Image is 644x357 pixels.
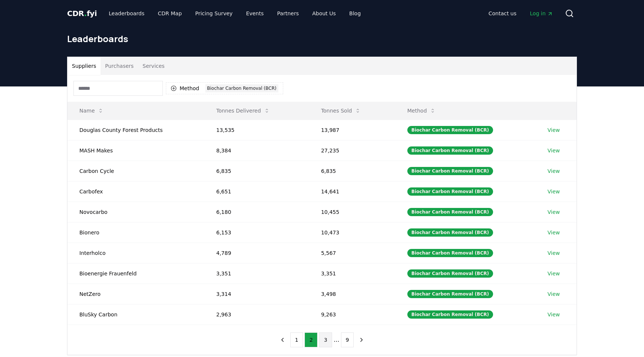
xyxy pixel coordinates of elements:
a: Log in [524,7,559,20]
span: Log in [530,10,553,17]
td: 27,235 [309,140,395,161]
nav: Main [103,7,367,20]
td: 13,987 [309,120,395,140]
div: Biochar Carbon Removal (BCR) [205,84,278,92]
td: 4,789 [204,243,309,263]
div: Biochar Carbon Removal (BCR) [407,228,493,237]
td: 5,567 [309,243,395,263]
td: 9,263 [309,304,395,325]
td: 6,153 [204,222,309,243]
td: Douglas County Forest Products [67,120,204,140]
td: 6,651 [204,181,309,202]
td: Interholco [67,243,204,263]
td: Novocarbo [67,202,204,222]
a: View [547,167,560,175]
a: View [547,270,560,277]
td: 10,455 [309,202,395,222]
button: Purchasers [101,57,138,75]
a: View [547,311,560,318]
a: CDR.fyi [67,8,97,19]
button: Method [401,103,442,118]
a: Leaderboards [103,7,151,20]
a: View [547,249,560,257]
button: Tonnes Sold [315,103,367,118]
div: Biochar Carbon Removal (BCR) [407,290,493,298]
td: Carbon Cycle [67,161,204,181]
div: Biochar Carbon Removal (BCR) [407,146,493,155]
td: Bionero [67,222,204,243]
a: View [547,147,560,154]
div: Biochar Carbon Removal (BCR) [407,187,493,196]
a: View [547,188,560,195]
td: 6,180 [204,202,309,222]
a: View [547,126,560,134]
a: Pricing Survey [189,7,239,20]
td: Carbofex [67,181,204,202]
button: Tonnes Delivered [210,103,276,118]
h1: Leaderboards [67,33,577,45]
td: 8,384 [204,140,309,161]
a: Contact us [483,7,523,20]
button: 2 [304,332,318,347]
button: next page [355,332,368,347]
button: Name [73,103,110,118]
div: Biochar Carbon Removal (BCR) [407,208,493,216]
td: 14,641 [309,181,395,202]
div: Biochar Carbon Removal (BCR) [407,167,493,175]
span: CDR fyi [67,9,97,18]
a: View [547,208,560,216]
td: 6,835 [309,161,395,181]
td: MASH Makes [67,140,204,161]
td: 13,535 [204,120,309,140]
a: About Us [306,7,342,20]
a: View [547,290,560,298]
button: 3 [319,332,332,347]
td: 3,351 [309,263,395,284]
button: 1 [290,332,303,347]
button: Suppliers [67,57,101,75]
td: BluSky Carbon [67,304,204,325]
a: CDR Map [152,7,188,20]
a: Partners [271,7,305,20]
div: Biochar Carbon Removal (BCR) [407,249,493,257]
button: 9 [341,332,354,347]
button: MethodBiochar Carbon Removal (BCR) [166,82,283,94]
div: Biochar Carbon Removal (BCR) [407,269,493,278]
td: 3,314 [204,284,309,304]
a: Events [240,7,269,20]
li: ... [334,335,339,344]
a: Blog [343,7,367,20]
button: Services [138,57,169,75]
a: View [547,229,560,236]
td: 3,351 [204,263,309,284]
td: Bioenergie Frauenfeld [67,263,204,284]
div: Biochar Carbon Removal (BCR) [407,310,493,319]
td: NetZero [67,284,204,304]
nav: Main [483,7,559,20]
button: previous page [276,332,289,347]
td: 6,835 [204,161,309,181]
div: Biochar Carbon Removal (BCR) [407,126,493,134]
td: 3,498 [309,284,395,304]
span: . [84,9,87,18]
td: 2,963 [204,304,309,325]
td: 10,473 [309,222,395,243]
